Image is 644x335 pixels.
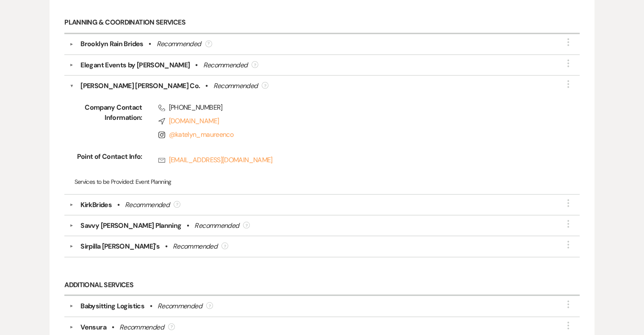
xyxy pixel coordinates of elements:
button: ▼ [69,80,74,91]
b: • [195,60,197,70]
span: [PHONE_NUMBER] [158,102,550,112]
span: Services to be Provided: [75,177,134,185]
div: ? [174,201,180,208]
div: Sirpilla [PERSON_NAME]'s [80,241,160,251]
div: Recommended [173,241,217,251]
div: [PERSON_NAME] [PERSON_NAME] Co. [80,80,200,91]
div: Savvy [PERSON_NAME] Planning [80,220,181,230]
b: • [149,39,151,49]
div: ? [252,61,258,68]
b: • [112,322,114,332]
div: Elegant Events by [PERSON_NAME] [80,60,190,70]
h6: Additional Services [64,275,579,296]
button: ▼ [66,202,77,207]
div: ? [243,221,250,228]
b: • [117,199,119,210]
div: Recommended [119,322,164,332]
span: Company Contact Information: [75,102,142,143]
span: Point of Contact Info: [75,151,142,168]
button: ▼ [66,63,77,67]
button: ▼ [66,42,77,46]
div: Recommended [125,199,169,210]
p: Event Planning [75,177,570,186]
div: Recommended [157,39,201,49]
div: ? [221,242,228,249]
button: ▼ [66,244,77,248]
div: Recommended [194,220,239,230]
div: KirkBrides [80,199,112,210]
div: ? [205,40,212,47]
b: • [205,80,207,91]
h6: Planning & Coordination Services [64,13,579,34]
div: Recommended [213,80,258,91]
div: Brooklyn Rain Brides [80,39,143,49]
div: Recommended [203,60,248,70]
button: ▼ [66,223,77,227]
div: Vensura [80,322,106,332]
div: Recommended [158,301,202,311]
a: @katelyn_maureenco [169,130,234,138]
div: Babysitting Logistics [80,301,144,311]
a: [EMAIL_ADDRESS][DOMAIN_NAME] [158,155,550,165]
b: • [165,241,167,251]
div: ? [206,302,213,309]
div: ? [262,82,268,89]
button: ▼ [66,304,77,308]
a: [DOMAIN_NAME] [158,116,550,126]
b: • [150,301,152,311]
div: ? [168,323,175,330]
button: ▼ [66,325,77,329]
b: • [187,220,189,230]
